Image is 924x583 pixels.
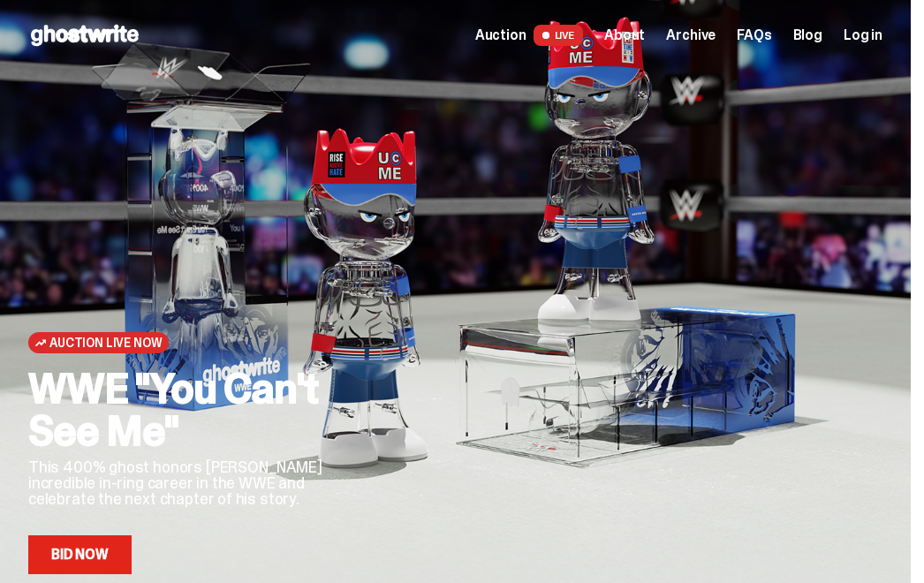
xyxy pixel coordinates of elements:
span: Auction [475,28,526,42]
h2: WWE "You Can't See Me" [28,367,373,452]
a: FAQs [737,28,771,42]
a: Log in [844,28,882,42]
a: Auction LIVE [475,25,583,46]
a: About [604,28,645,42]
a: Bid Now [28,535,132,574]
a: Blog [793,28,822,42]
span: LIVE [534,25,584,46]
a: Archive [666,28,716,42]
p: This 400% ghost honors [PERSON_NAME] incredible in-ring career in the WWE and celebrate the next ... [28,459,373,507]
span: Auction Live Now [49,336,162,350]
